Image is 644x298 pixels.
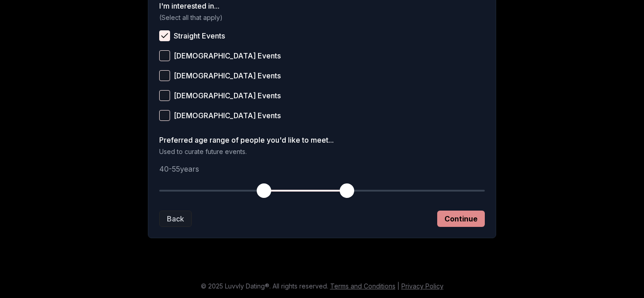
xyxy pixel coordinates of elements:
[159,70,170,81] button: [DEMOGRAPHIC_DATA] Events
[159,90,170,101] button: [DEMOGRAPHIC_DATA] Events
[397,282,400,290] span: |
[174,112,281,119] span: [DEMOGRAPHIC_DATA] Events
[159,50,170,61] button: [DEMOGRAPHIC_DATA] Events
[437,211,485,227] button: Continue
[330,282,395,290] a: Terms and Conditions
[159,163,485,174] p: 40 - 55 years
[159,147,485,156] p: Used to curate future events.
[174,72,281,79] span: [DEMOGRAPHIC_DATA] Events
[174,52,281,59] span: [DEMOGRAPHIC_DATA] Events
[159,2,485,10] label: I'm interested in...
[159,136,485,144] label: Preferred age range of people you'd like to meet...
[159,13,485,22] p: (Select all that apply)
[174,92,281,99] span: [DEMOGRAPHIC_DATA] Events
[159,110,170,121] button: [DEMOGRAPHIC_DATA] Events
[174,32,225,39] span: Straight Events
[401,282,444,290] a: Privacy Policy
[159,30,170,41] button: Straight Events
[159,211,192,227] button: Back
